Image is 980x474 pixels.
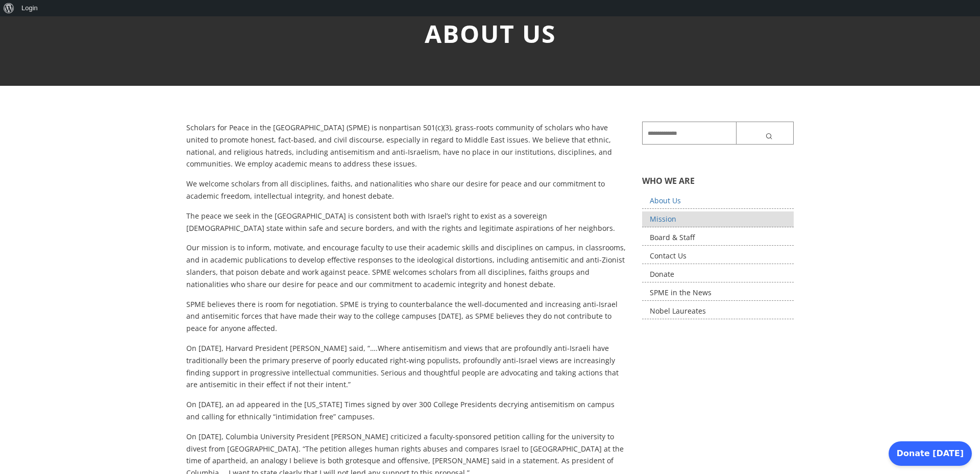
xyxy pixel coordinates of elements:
a: Mission [642,211,794,227]
p: On [DATE], an ad appeared in the [US_STATE] Times signed by over 300 College Presidents decrying ... [186,398,627,423]
p: SPME believes there is room for negotiation. SPME is trying to counterbalance the well-documented... [186,298,627,335]
a: Board & Staff [642,230,794,246]
a: Nobel Laureates [642,303,794,319]
p: Our mission is to inform, motivate, and encourage faculty to use their academic skills and discip... [186,242,627,290]
p: The peace we seek in the [GEOGRAPHIC_DATA] is consistent both with Israel’s right to exist as a s... [186,210,627,234]
p: On [DATE], Harvard President [PERSON_NAME] said, “….Where antisemitism and views that are profoun... [186,342,627,391]
a: SPME in the News [642,285,794,301]
a: About Us [642,193,794,209]
h5: WHO WE ARE [642,175,794,186]
p: Scholars for Peace in the [GEOGRAPHIC_DATA] (SPME) is nonpartisan 501(c)(3), grass-roots communit... [186,122,627,170]
span: About Us [425,17,556,50]
a: Contact Us [642,248,794,264]
p: We welcome scholars from all disciplines, faiths, and nationalities who share our desire for peac... [186,178,627,202]
a: Donate [642,267,794,282]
